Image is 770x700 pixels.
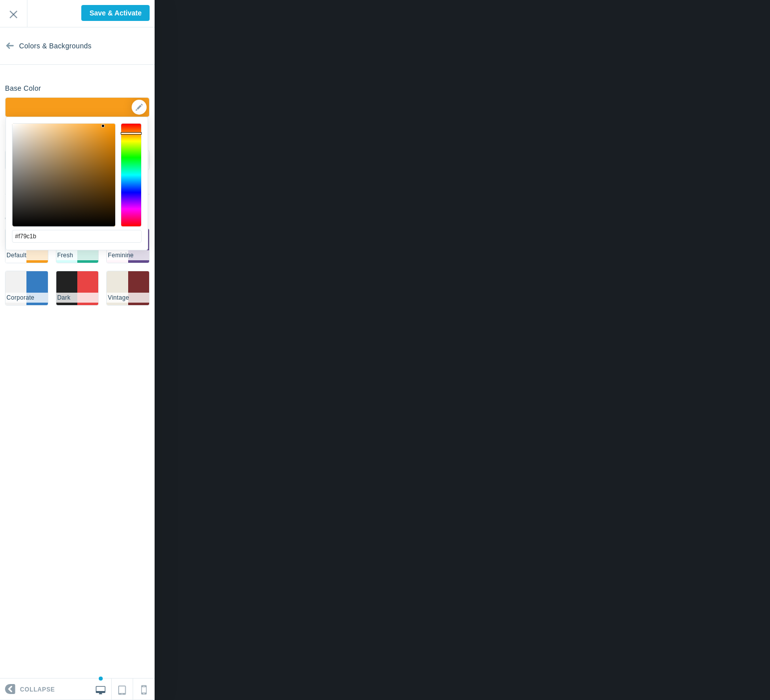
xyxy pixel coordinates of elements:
[19,27,91,65] span: Colors & Backgrounds
[56,250,99,260] li: Fresh
[26,271,47,305] li: #367dc2
[107,250,149,260] li: Feminine
[20,679,55,700] span: Collapse
[5,213,150,223] p: Choose a Palette
[5,293,48,303] li: Corporate
[77,271,98,305] li: #e94444
[5,137,44,145] h6: Background
[5,271,26,305] li: #f1f1f1
[5,85,41,92] h6: Base Color
[56,293,99,303] li: Dark
[56,271,77,305] li: #222222
[128,271,149,305] li: #792d2f
[5,250,48,260] li: Default
[107,293,149,303] li: Vintage
[5,98,149,123] div: ▼
[81,5,150,21] input: Save & Activate
[107,271,128,305] li: #ece8dd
